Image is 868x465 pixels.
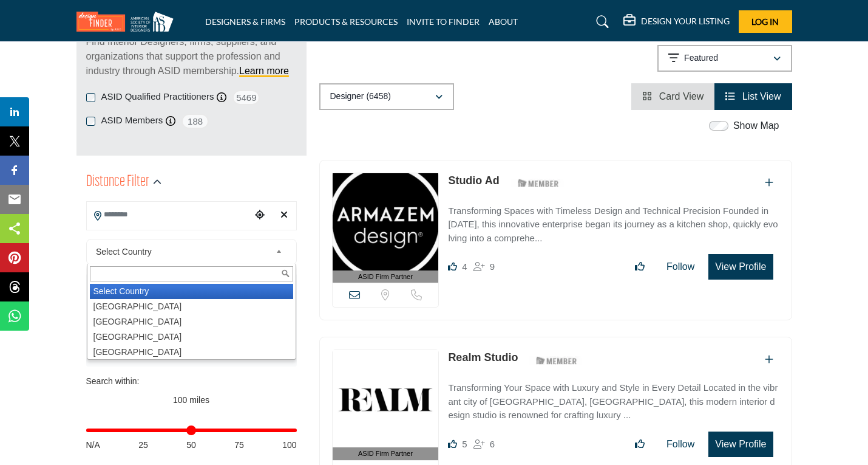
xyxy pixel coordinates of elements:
[751,16,779,27] span: Log In
[86,439,100,452] span: N/A
[333,173,439,283] a: ASID Firm Partner
[657,45,792,72] button: Featured
[448,381,779,422] p: Transforming Your Space with Luxury and Style in Every Detail Located in the vibrant city of [GEO...
[714,83,792,110] li: List View
[708,432,773,457] button: View Profile
[234,439,244,452] span: 75
[490,261,495,272] span: 9
[765,354,773,365] a: Add To List
[448,262,457,271] i: Likes
[684,52,718,64] p: Featured
[205,16,285,27] a: DESIGNERS & FIRMS
[90,329,293,345] li: [GEOGRAPHIC_DATA]
[641,16,730,27] h5: DESIGN YOUR LISTING
[330,91,391,103] p: Designer (6458)
[739,10,792,33] button: Log In
[86,93,95,102] input: ASID Qualified Practitioners checkbox
[448,174,499,187] a: Studio Ad
[101,90,214,104] label: ASID Qualified Practitioners
[90,314,293,329] li: [GEOGRAPHIC_DATA]
[659,255,702,279] button: Follow
[631,83,714,110] li: Card View
[742,91,781,102] span: List View
[86,171,149,193] h2: Distance Filter
[462,261,467,272] span: 4
[642,91,704,102] a: View Card
[275,202,293,229] div: Clear search location
[173,395,209,405] span: 100 miles
[86,375,297,388] div: Search within:
[251,202,269,229] div: Choose your current location
[90,284,293,299] li: Select Country
[90,345,293,360] li: [GEOGRAPHIC_DATA]
[448,197,779,246] a: Transforming Spaces with Timeless Design and Technical Precision Founded in [DATE], this innovati...
[489,16,518,27] a: ABOUT
[358,272,413,282] span: ASID Firm Partner
[101,114,163,128] label: ASID Members
[186,439,196,452] span: 50
[659,91,704,102] span: Card View
[282,439,296,452] span: 100
[511,176,566,191] img: ASID Members Badge Icon
[627,432,653,456] button: Like listing
[529,353,584,368] img: ASID Members Badge Icon
[407,16,480,27] a: INVITE TO FINDER
[333,350,439,460] a: ASID Firm Partner
[86,35,297,78] p: Find Interior Designers, firms, suppliers, and organizations that support the profession and indu...
[627,255,653,279] button: Like listing
[473,260,495,274] div: Followers
[333,173,439,270] img: Studio Ad
[96,244,271,259] span: Select Country
[90,266,293,281] input: Search Text
[725,91,781,102] a: View List
[708,254,773,280] button: View Profile
[90,299,293,314] li: [GEOGRAPHIC_DATA]
[294,16,398,27] a: PRODUCTS & RESOURCES
[138,439,148,452] span: 25
[448,374,779,422] a: Transforming Your Space with Luxury and Style in Every Detail Located in the vibrant city of [GEO...
[448,350,518,366] p: Realm Studio
[473,437,495,452] div: Followers
[87,203,251,227] input: Search Location
[448,204,779,246] p: Transforming Spaces with Timeless Design and Technical Precision Founded in [DATE], this innovati...
[181,114,209,129] span: 188
[333,350,439,447] img: Realm Studio
[462,439,467,449] span: 5
[232,90,260,105] span: 5469
[765,177,773,188] a: Add To List
[585,12,617,32] a: Search
[623,15,730,29] div: DESIGN YOUR LISTING
[76,12,180,32] img: Site Logo
[448,439,457,449] i: Likes
[659,432,702,456] button: Follow
[448,173,499,189] p: Studio Ad
[239,66,289,76] a: Learn more
[319,83,454,110] button: Designer (6458)
[86,117,95,126] input: ASID Members checkbox
[733,119,779,133] label: Show Map
[448,351,518,363] a: Realm Studio
[358,449,413,459] span: ASID Firm Partner
[490,439,495,449] span: 6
